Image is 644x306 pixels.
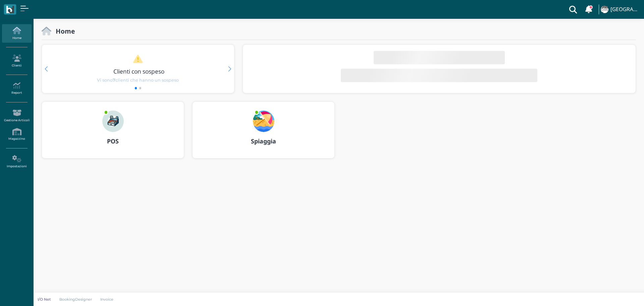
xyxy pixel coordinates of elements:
a: Clienti [2,52,31,70]
a: Report [2,79,31,98]
a: ... [GEOGRAPHIC_DATA] [600,1,640,17]
a: Clienti con sospeso Vi sono7clienti che hanno un sospeso [55,54,221,83]
a: Home [2,24,31,43]
a: Gestione Articoli [2,106,31,125]
div: 1 / 2 [42,45,234,93]
a: Magazzino [2,125,31,144]
h2: Home [51,28,75,35]
div: Next slide [228,67,231,72]
span: Vi sono clienti che hanno un sospeso [97,77,179,83]
a: ... Spiaggia [192,101,335,167]
iframe: Help widget launcher [596,285,638,300]
b: Spiaggia [251,137,276,145]
b: 7 [113,78,115,83]
img: logo [6,6,14,13]
img: ... [601,6,608,13]
img: ... [102,111,124,132]
a: Impostazioni [2,152,31,171]
b: POS [107,137,119,145]
h4: [GEOGRAPHIC_DATA] [610,7,640,12]
div: Previous slide [45,67,48,72]
h3: Clienti con sospeso [56,68,222,75]
img: ... [253,111,274,132]
a: ... POS [42,101,184,167]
